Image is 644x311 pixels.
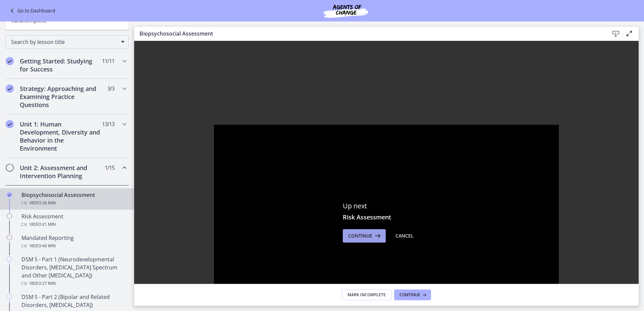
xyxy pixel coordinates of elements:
[21,234,126,250] div: Mandated Reporting
[6,85,14,93] i: Completed
[102,120,114,128] span: 13 / 13
[20,120,102,152] h2: Unit 1: Human Development, Diversity and Behavior in the Environment
[20,164,102,180] h2: Unit 2: Assessment and Intervention Planning
[306,3,386,19] img: Agents of Change
[5,35,129,49] div: Search by lesson title
[41,242,56,250] span: · 40 min
[7,192,12,198] i: Completed
[21,212,126,228] div: Risk Assessment
[20,85,102,109] h2: Strategy: Approaching and Examining Practice Questions
[21,255,126,288] div: DSM 5 - Part 1 (Neurodevelopmental Disorders, [MEDICAL_DATA] Spectrum and Other [MEDICAL_DATA])
[20,57,102,73] h2: Getting Started: Studying for Success
[21,191,126,207] div: Biopsychosocial Assessment
[107,85,114,93] span: 3 / 3
[395,232,414,240] div: Cancel
[41,279,56,288] span: · 27 min
[102,57,114,65] span: 11 / 11
[6,57,14,65] i: Completed
[41,220,56,228] span: · 21 min
[8,7,55,15] a: Go to Dashboard
[21,199,126,207] div: Video
[140,30,598,38] h3: Biopsychosocial Assessment
[348,232,372,240] span: Continue
[399,292,420,298] span: Continue
[394,290,431,300] button: Continue
[21,220,126,228] div: Video
[21,242,126,250] div: Video
[390,229,419,243] button: Cancel
[6,120,14,128] i: Completed
[21,279,126,288] div: Video
[343,213,430,221] h3: Risk Assessment
[347,292,386,298] span: Mark Incomplete
[105,164,114,172] span: 1 / 15
[11,38,118,46] span: Search by lesson title
[342,290,391,300] button: Mark Incomplete
[41,199,56,207] span: · 26 min
[343,202,430,210] p: Up next
[343,229,386,243] button: Continue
